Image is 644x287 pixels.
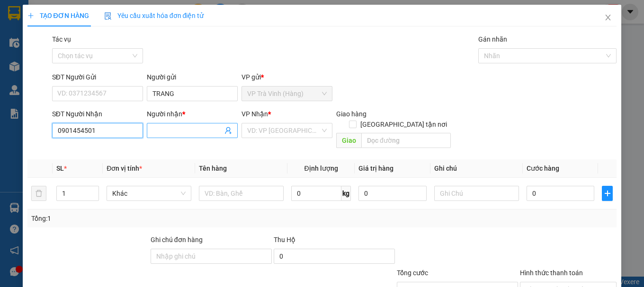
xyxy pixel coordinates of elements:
[358,186,427,201] input: 0
[361,133,451,148] input: Dọc đường
[112,186,186,200] span: Khác
[604,14,612,21] span: close
[147,72,238,82] div: Người gửi
[27,12,34,19] span: plus
[241,110,268,118] span: VP Nhận
[31,213,250,224] div: Tổng: 1
[358,165,394,172] span: Giá trị hàng
[336,110,367,118] span: Giao hàng
[31,186,46,201] button: delete
[151,236,203,244] label: Ghi chú đơn hàng
[241,72,332,82] div: VP gửi
[336,133,361,148] span: Giao
[595,5,621,31] button: Close
[52,72,143,82] div: SĐT Người Gửi
[434,186,519,201] input: Ghi Chú
[247,87,327,101] span: VP Trà Vinh (Hàng)
[478,35,507,43] label: Gán nhãn
[602,186,613,201] button: plus
[52,109,143,119] div: SĐT Người Nhận
[104,12,112,20] img: icon
[397,269,428,277] span: Tổng cước
[104,12,204,19] span: Yêu cầu xuất hóa đơn điện tử
[430,159,523,178] th: Ghi chú
[224,127,232,134] span: user-add
[357,119,451,130] span: [GEOGRAPHIC_DATA] tận nơi
[304,165,338,172] span: Định lượng
[341,186,351,201] span: kg
[199,186,284,201] input: VD: Bàn, Ghế
[52,35,71,43] label: Tác vụ
[520,269,583,277] label: Hình thức thanh toán
[527,165,559,172] span: Cước hàng
[199,165,227,172] span: Tên hàng
[151,249,272,264] input: Ghi chú đơn hàng
[56,165,64,172] span: SL
[147,109,238,119] div: Người nhận
[107,165,142,172] span: Đơn vị tính
[274,236,295,244] span: Thu Hộ
[27,12,89,19] span: TẠO ĐƠN HÀNG
[602,190,612,197] span: plus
